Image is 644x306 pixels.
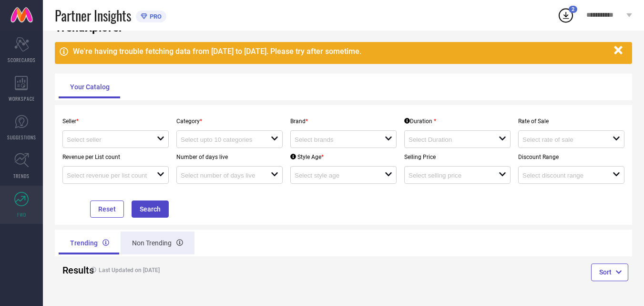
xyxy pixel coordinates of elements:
[147,13,162,20] span: PRO
[62,264,78,276] h2: Results
[409,172,490,179] input: Select selling price
[290,118,397,125] p: Brand
[181,136,262,143] input: Select upto 10 categories
[132,200,169,218] button: Search
[518,118,624,125] p: Rate of Sale
[7,134,36,141] span: SUGGESTIONS
[295,136,376,143] input: Select brands
[62,118,169,125] p: Seller
[67,136,148,143] input: Select seller
[522,172,603,179] input: Select discount range
[591,264,628,281] button: Sort
[59,75,121,98] div: Your Catalog
[90,200,124,218] button: Reset
[55,6,131,25] span: Partner Insights
[518,154,624,160] p: Discount Range
[13,172,30,179] span: TRENDS
[67,172,148,179] input: Select revenue per list count
[73,47,609,56] div: We're having trouble fetching data from [DATE] to [DATE]. Please try after sometime.
[59,232,121,254] div: Trending
[557,7,574,24] div: Open download list
[176,154,283,160] p: Number of days live
[572,6,574,12] span: 2
[176,118,283,125] p: Category
[86,267,312,274] h4: Last Updated on [DATE]
[8,56,36,63] span: SCORECARDS
[404,154,511,160] p: Selling Price
[17,211,26,218] span: FWD
[409,136,490,143] input: Select Duration
[9,95,35,102] span: WORKSPACE
[121,232,194,254] div: Non Trending
[404,118,436,125] div: Duration
[62,154,169,160] p: Revenue per List count
[295,172,376,179] input: Select style age
[290,154,324,160] div: Style Age
[522,136,603,143] input: Select rate of sale
[181,172,262,179] input: Select number of days live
